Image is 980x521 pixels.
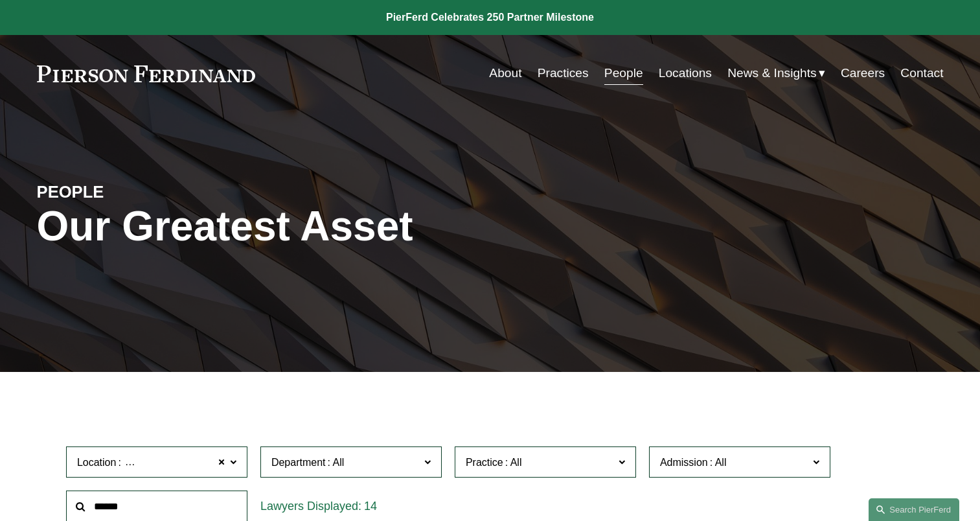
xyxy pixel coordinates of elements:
[489,61,521,86] a: About
[727,61,825,86] a: folder dropdown
[364,500,377,513] span: 14
[900,61,943,86] a: Contact
[37,181,264,202] h4: PEOPLE
[123,454,231,471] span: [GEOGRAPHIC_DATA]
[660,457,708,468] span: Admission
[727,62,817,85] span: News & Insights
[466,457,503,468] span: Practice
[869,498,959,521] a: Search this site
[77,457,117,468] span: Location
[538,61,589,86] a: Practices
[659,61,712,86] a: Locations
[604,61,643,86] a: People
[271,457,326,468] span: Department
[37,203,641,250] h1: Our Greatest Asset
[841,61,885,86] a: Careers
